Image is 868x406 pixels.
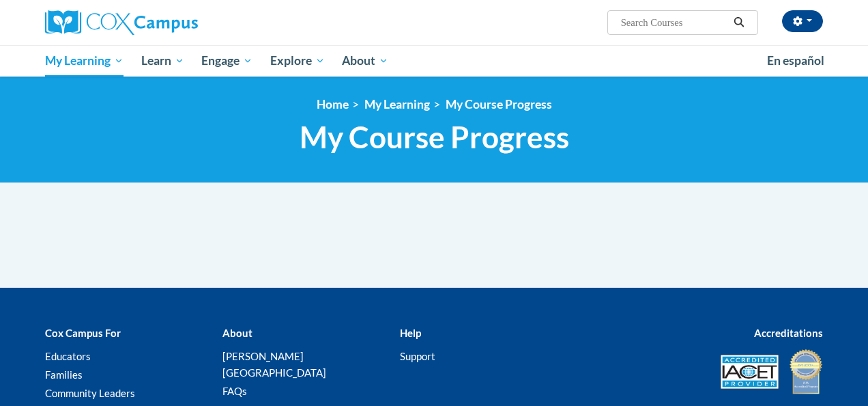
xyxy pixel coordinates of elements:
[767,53,824,68] span: En español
[300,119,569,155] span: My Course Progress
[222,385,247,397] a: FAQs
[35,45,833,77] div: Main menu
[45,10,198,35] img: Cox Campus
[36,45,132,77] a: My Learning
[364,97,430,111] a: My Learning
[45,53,124,69] span: My Learning
[729,14,749,31] button: Search
[45,327,121,339] b: Cox Campus For
[192,45,261,77] a: Engage
[45,350,91,362] a: Educators
[45,368,83,381] a: Families
[45,10,291,35] a: Cox Campus
[400,350,435,362] a: Support
[222,350,326,379] a: [PERSON_NAME][GEOGRAPHIC_DATA]
[334,45,398,77] a: About
[317,97,349,111] a: Home
[270,53,325,69] span: Explore
[201,53,252,69] span: Engage
[721,355,779,389] img: Accredited IACET® Provider
[758,46,833,75] a: En español
[789,348,823,396] img: IDA® Accredited
[45,387,135,399] a: Community Leaders
[400,327,421,339] b: Help
[222,327,252,339] b: About
[620,14,729,31] input: Search Courses
[754,327,823,339] b: Accreditations
[782,10,823,32] button: Account Settings
[342,53,388,69] span: About
[261,45,334,77] a: Explore
[132,45,193,77] a: Learn
[446,97,552,111] a: My Course Progress
[141,53,184,69] span: Learn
